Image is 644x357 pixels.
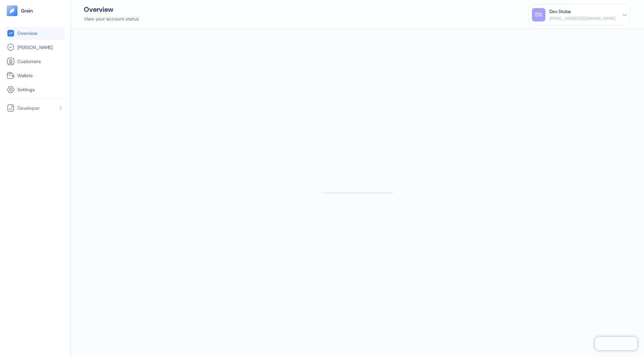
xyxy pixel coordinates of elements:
[595,337,637,350] iframe: Chatra live chat
[7,57,63,65] a: Customers
[7,43,63,51] a: [PERSON_NAME]
[17,30,37,37] span: Overview
[17,72,33,79] span: Wallets
[84,15,139,22] div: View your account status
[7,71,63,80] a: Wallets
[549,8,571,15] div: Dev Stuba
[17,86,35,93] span: Settings
[7,5,17,16] img: logo-tablet-V2.svg
[17,105,40,111] span: Developer
[17,44,53,51] span: [PERSON_NAME]
[84,6,139,13] div: Overview
[532,8,545,21] div: DS
[549,15,615,21] div: [EMAIL_ADDRESS][DOMAIN_NAME]
[21,8,33,13] img: logo
[7,29,63,37] a: Overview
[7,86,63,94] a: Settings
[17,58,41,65] span: Customers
